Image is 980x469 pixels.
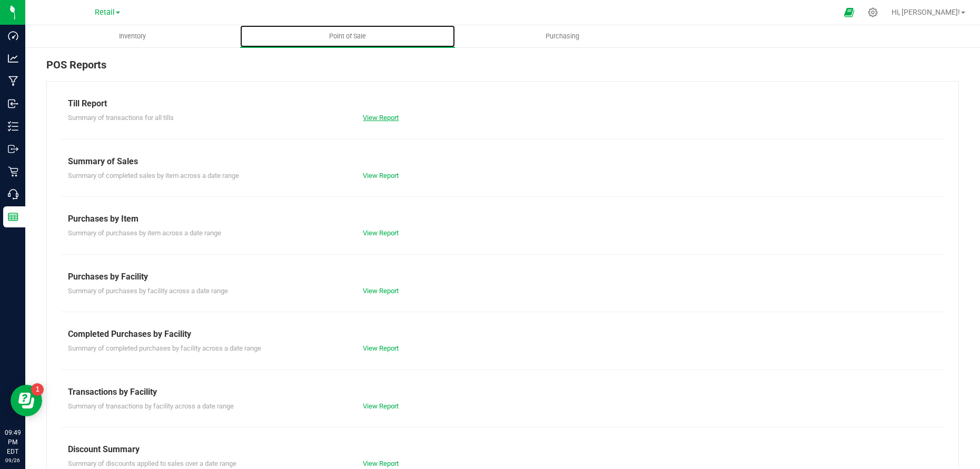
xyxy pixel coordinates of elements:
[8,121,18,132] inline-svg: Inventory
[68,328,937,341] div: Completed Purchases by Facility
[8,53,18,64] inline-svg: Analytics
[68,155,937,168] div: Summary of Sales
[25,25,240,47] a: Inventory
[8,144,18,154] inline-svg: Outbound
[8,212,18,222] inline-svg: Reports
[866,7,879,17] div: Manage settings
[31,383,44,396] iframe: Resource center unread badge
[892,8,960,16] span: Hi, [PERSON_NAME]!
[68,402,234,410] span: Summary of transactions by facility across a date range
[363,114,399,122] a: View Report
[5,456,21,464] p: 09/26
[315,32,380,41] span: Point of Sale
[363,287,399,295] a: View Report
[95,8,115,17] span: Retail
[363,229,399,237] a: View Report
[363,344,399,352] a: View Report
[455,25,670,47] a: Purchasing
[105,32,160,41] span: Inventory
[363,402,399,410] a: View Report
[837,2,861,23] span: Open Ecommerce Menu
[8,31,18,41] inline-svg: Dashboard
[240,25,455,47] a: Point of Sale
[8,189,18,199] inline-svg: Call Center
[68,460,236,467] span: Summary of discounts applied to sales over a date range
[68,344,261,352] span: Summary of completed purchases by facility across a date range
[363,460,399,467] a: View Report
[363,172,399,179] a: View Report
[8,76,18,86] inline-svg: Manufacturing
[68,213,937,225] div: Purchases by Item
[8,166,18,177] inline-svg: Retail
[68,97,937,110] div: Till Report
[8,98,18,109] inline-svg: Inbound
[68,172,239,179] span: Summary of completed sales by item across a date range
[68,443,937,456] div: Discount Summary
[531,32,593,41] span: Purchasing
[68,271,937,283] div: Purchases by Facility
[68,114,174,122] span: Summary of transactions for all tills
[68,229,221,237] span: Summary of purchases by item across a date range
[5,428,21,456] p: 09:49 PM EDT
[46,57,959,81] div: POS Reports
[68,287,228,295] span: Summary of purchases by facility across a date range
[11,385,42,416] iframe: Resource center
[68,386,937,398] div: Transactions by Facility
